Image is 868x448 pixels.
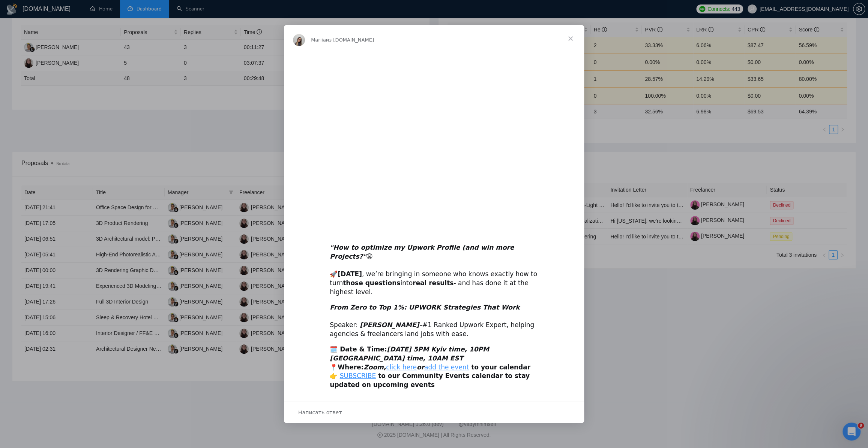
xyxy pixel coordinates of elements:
b: [PERSON_NAME] [360,321,419,329]
b: Where: to your calendar [338,363,530,371]
i: "How to optimize my Upwork Profile (and win more Projects?" [330,244,514,260]
a: SUBSCRIBE [340,372,376,380]
b: to our Community Events calendar to stay updated on upcoming events [330,372,530,388]
b: [DATE] [338,270,362,278]
b: those questions [343,279,400,287]
a: click here [386,363,417,371]
img: Profile image for Mariia [293,34,305,46]
span: Mariia [311,37,326,43]
span: Закрыть [557,25,584,52]
div: 📍 👉 [330,345,538,390]
i: [DATE] 5PM Kyiv time, 10PM [GEOGRAPHIC_DATA] time, 10AM EST [330,345,489,362]
span: из [DOMAIN_NAME] [326,37,374,43]
span: Написать ответ [298,408,342,417]
b: 😩 [330,244,514,260]
div: Открыть разговор и ответить [284,402,584,423]
i: From Zero to Top 1%: UPWORK Strategies That Work [330,304,520,311]
div: 🚀 , we’re bringing in someone who knows exactly how to turn into - and has done it at the highest... [330,234,538,297]
a: add the event [424,363,469,371]
b: 🗓️ Date & Time: [330,345,489,362]
div: Speaker: #1 Ranked Upwork Expert, helping agencies & freelancers land jobs with ease. [330,303,538,339]
b: real results [413,279,454,287]
i: Zoom, or [363,363,471,371]
i: – [358,321,422,329]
